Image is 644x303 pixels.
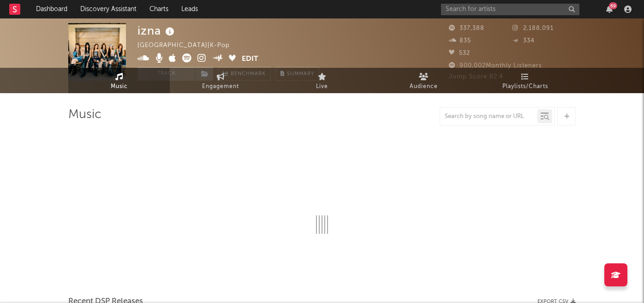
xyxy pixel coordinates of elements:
span: Playlists/Charts [502,81,548,92]
a: Live [271,68,373,93]
span: 532 [449,50,470,56]
a: Playlists/Charts [474,68,576,93]
div: [GEOGRAPHIC_DATA] | K-Pop [137,40,240,51]
span: 2,188,091 [513,25,554,31]
a: Music [68,68,170,93]
input: Search by song name or URL [440,113,537,120]
span: Music [111,81,128,92]
button: Edit [242,53,258,65]
a: Benchmark [218,67,271,81]
button: 69 [606,6,613,13]
input: Search for artists [441,4,579,15]
span: 337,388 [449,25,484,31]
span: 835 [449,38,471,44]
div: 69 [609,2,617,9]
div: izna [137,23,177,38]
a: Engagement [170,68,271,93]
span: Engagement [202,81,239,92]
a: Audience [373,68,474,93]
button: Track [137,67,195,81]
span: Audience [410,81,438,92]
span: 334 [513,38,535,44]
span: 900,002 Monthly Listeners [449,63,542,69]
button: Summary [275,67,319,81]
span: Live [316,81,328,92]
